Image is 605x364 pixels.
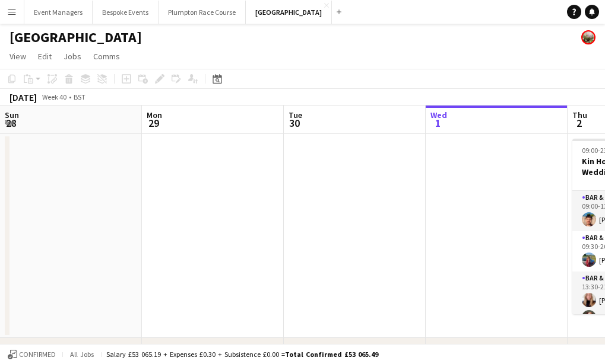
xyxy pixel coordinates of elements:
[6,348,58,361] button: Confirmed
[9,28,142,46] h1: [GEOGRAPHIC_DATA]
[68,350,96,359] span: All jobs
[5,49,31,64] a: View
[5,110,19,120] span: Sun
[159,1,246,24] button: Plumpton Race Course
[93,1,159,24] button: Bespoke Events
[147,110,162,120] span: Mon
[145,116,162,130] span: 29
[38,51,52,62] span: Edit
[572,110,587,120] span: Thu
[33,49,56,64] a: Edit
[289,110,302,120] span: Tue
[19,341,51,353] div: Kitchen
[430,110,447,120] span: Wed
[429,116,447,130] span: 1
[246,1,332,24] button: [GEOGRAPHIC_DATA]
[9,91,37,103] div: [DATE]
[571,116,587,130] span: 2
[287,116,302,130] span: 30
[88,49,125,64] a: Comms
[19,350,56,359] span: Confirmed
[106,350,378,359] div: Salary £53 065.19 + Expenses £0.30 + Subsistence £0.00 =
[9,51,26,62] span: View
[74,92,85,101] div: BST
[59,49,86,64] a: Jobs
[93,51,120,62] span: Comms
[3,116,19,130] span: 28
[24,1,93,24] button: Event Managers
[64,51,81,62] span: Jobs
[39,92,69,101] span: Week 40
[581,30,596,44] app-user-avatar: Staffing Manager
[285,350,378,359] span: Total Confirmed £53 065.49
